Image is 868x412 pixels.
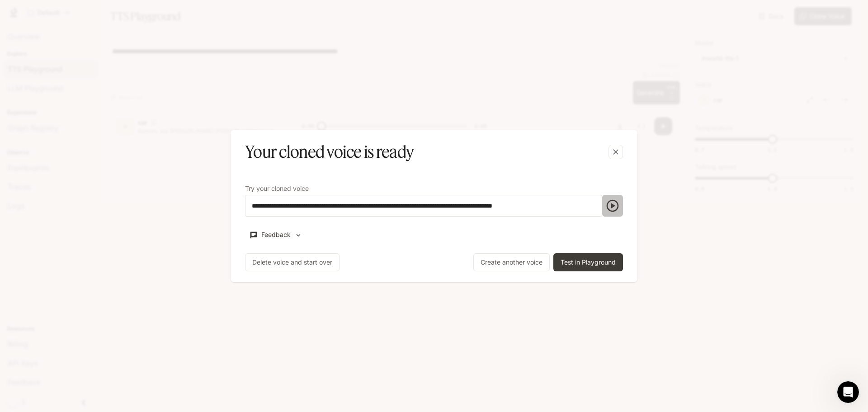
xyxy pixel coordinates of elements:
button: Create another voice [473,253,550,271]
iframe: Intercom live chat [837,381,859,403]
button: Feedback [245,227,307,242]
h5: Your cloned voice is ready [245,141,414,163]
button: Test in Playground [553,253,623,271]
button: Delete voice and start over [245,253,340,271]
p: Try your cloned voice [245,185,309,192]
